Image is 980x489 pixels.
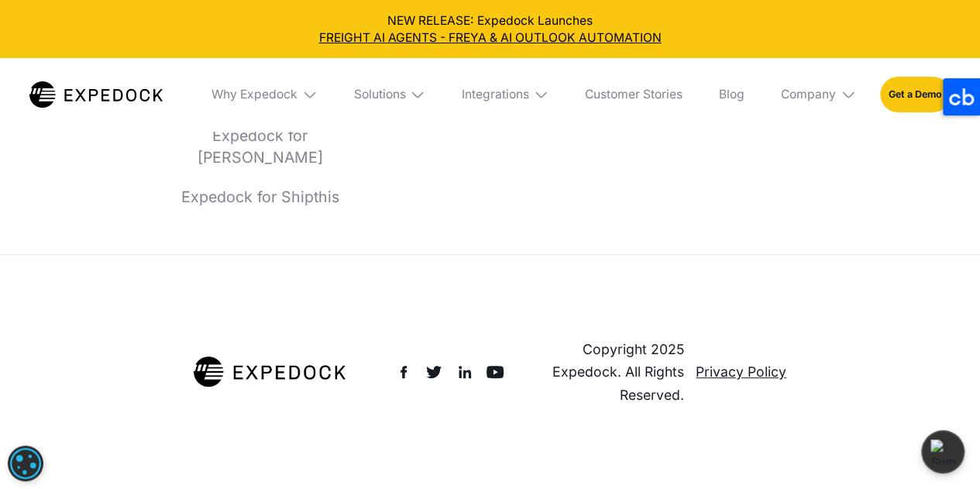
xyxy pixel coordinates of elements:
[342,58,438,131] div: Solutions
[12,29,968,46] a: FREIGHT AI AGENTS - FREYA & AI OUTLOOK AUTOMATION
[541,338,683,406] div: Copyright 2025 Expedock. All Rights Reserved.
[449,58,561,131] div: Integrations
[781,87,836,102] div: Company
[573,58,695,131] a: Customer Stories
[696,360,786,383] a: Privacy Policy
[880,77,951,112] a: Get a Demo
[462,87,529,102] div: Integrations
[903,415,980,489] iframe: To enrich screen reader interactions, please activate Accessibility in Grammarly extension settings
[199,58,329,131] div: Why Expedock
[769,58,868,131] div: Company
[707,58,757,131] a: Blog
[211,87,297,102] div: Why Expedock
[170,126,351,168] a: Expedock for [PERSON_NAME]
[12,12,968,46] div: NEW RELEASE: Expedock Launches
[170,187,351,208] a: Expedock for Shipthis
[353,87,405,102] div: Solutions
[903,415,980,489] div: Chat Widget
